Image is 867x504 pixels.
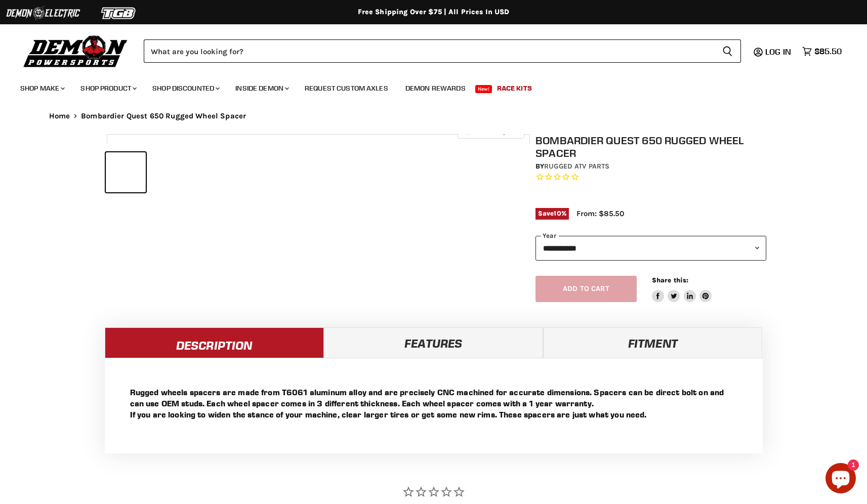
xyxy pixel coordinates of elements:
form: Product [144,39,741,63]
div: by [535,161,766,172]
a: Fitment [543,327,762,358]
nav: Breadcrumbs [29,112,839,120]
a: Log in [761,47,797,56]
button: Bombardier Quest 650 Rugged Wheel Spacer thumbnail [106,152,146,192]
span: Log in [765,47,791,57]
h1: Bombardier Quest 650 Rugged Wheel Spacer [535,134,766,159]
span: Click to expand [463,128,519,135]
span: Bombardier Quest 650 Rugged Wheel Spacer [81,112,246,120]
a: $85.50 [797,44,847,59]
div: Free Shipping Over $75 | All Prices In USD [29,8,839,17]
span: 10 [554,209,561,217]
a: Features [324,327,543,358]
ul: Main menu [13,74,839,99]
span: From: $85.50 [576,209,624,218]
a: Home [49,112,70,120]
span: Save % [535,208,569,219]
p: Rugged wheels spacers are made from T6061 aluminum alloy and are precisely CNC machined for accur... [130,387,737,420]
a: Shop Product [73,78,143,99]
img: Demon Electric Logo 2 [5,4,81,23]
input: Search [144,39,714,63]
a: Demon Rewards [398,78,473,99]
a: Rugged ATV Parts [544,162,609,171]
select: year [535,236,766,261]
a: Race Kits [489,78,540,99]
span: Share this: [652,276,688,284]
aside: Share this: [652,276,712,303]
a: Inside Demon [228,78,295,99]
span: Rated 0.0 out of 5 stars 0 reviews [535,172,766,183]
inbox-online-store-chat: Shopify online store chat [822,463,859,496]
a: Shop Make [13,78,71,99]
img: TGB Logo 2 [81,4,157,23]
a: Request Custom Axles [297,78,396,99]
button: Search [714,39,741,63]
img: Demon Powersports [20,33,131,69]
a: Description [105,327,324,358]
a: Shop Discounted [145,78,226,99]
span: $85.50 [814,47,842,56]
span: New! [475,85,492,93]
